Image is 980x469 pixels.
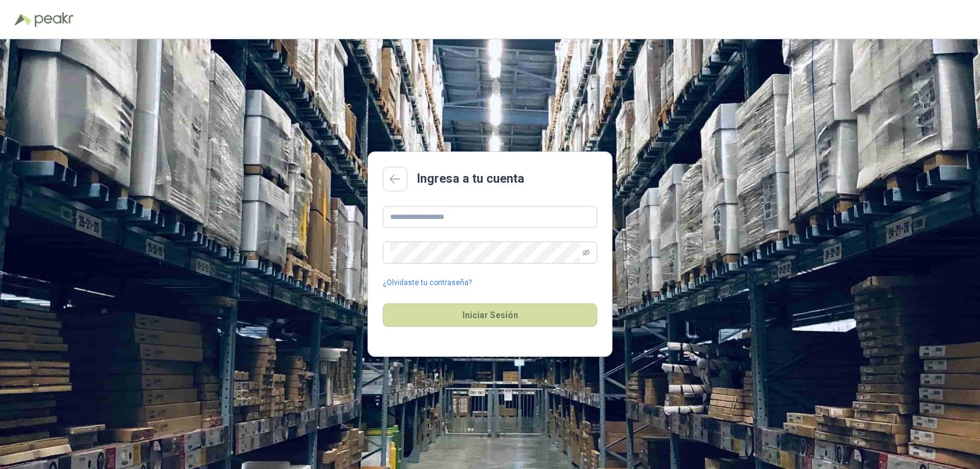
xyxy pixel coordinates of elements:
span: eye-invisible [582,249,590,256]
img: Logo [15,13,32,26]
h2: Ingresa a tu cuenta [417,169,524,188]
button: Iniciar Sesión [383,303,597,327]
a: ¿Olvidaste tu contraseña? [383,277,472,289]
img: Peakr [34,12,73,27]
